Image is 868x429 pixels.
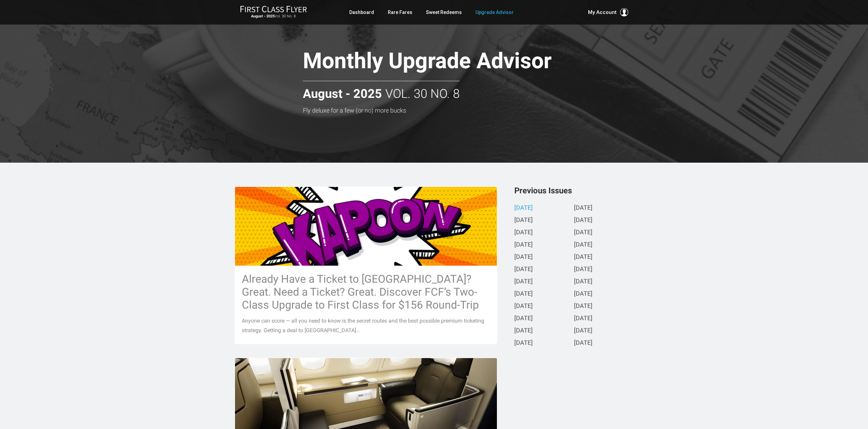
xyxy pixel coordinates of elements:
a: Already Have a Ticket to [GEOGRAPHIC_DATA]? Great. Need a Ticket? Great. Discover FCF’s Two-Class... [235,187,497,344]
h3: Previous Issues [514,187,634,195]
a: [DATE] [574,254,592,261]
h3: Already Have a Ticket to [GEOGRAPHIC_DATA]? Great. Need a Ticket? Great. Discover FCF’s Two-Class... [242,272,490,311]
a: [DATE] [514,217,533,224]
a: [DATE] [514,254,533,261]
a: [DATE] [574,303,592,310]
a: [DATE] [574,266,592,273]
span: My Account [588,8,617,16]
h3: Fly deluxe for a few (or no) more bucks [303,107,600,114]
small: Vol. 30 No. 8 [240,14,307,19]
a: [DATE] [514,241,533,249]
a: [DATE] [574,241,592,249]
strong: August - 2025 [303,87,382,101]
a: [DATE] [514,278,533,285]
a: First Class FlyerAugust - 2025Vol. 30 No. 8 [240,5,307,19]
h2: Vol. 30 No. 8 [303,81,460,101]
a: [DATE] [574,278,592,285]
a: [DATE] [574,217,592,224]
a: Rare Fares [388,6,412,18]
a: [DATE] [514,303,533,310]
p: Anyone can score — all you need to know is the secret routes and the best possible premium ticket... [242,316,490,335]
a: [DATE] [514,327,533,335]
a: [DATE] [514,315,533,322]
a: [DATE] [514,291,533,298]
a: Dashboard [349,6,374,18]
a: [DATE] [514,229,533,236]
a: [DATE] [514,205,533,212]
a: [DATE] [574,327,592,335]
button: My Account [588,8,628,16]
a: Sweet Redeems [426,6,462,18]
h1: Monthly Upgrade Advisor [303,49,600,75]
a: [DATE] [574,340,592,347]
a: [DATE] [574,291,592,298]
a: [DATE] [514,340,533,347]
a: [DATE] [514,266,533,273]
img: First Class Flyer [240,5,307,13]
strong: August - 2025 [251,14,275,18]
a: Upgrade Advisor [475,6,514,18]
a: [DATE] [574,229,592,236]
a: [DATE] [574,205,592,212]
a: [DATE] [574,315,592,322]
